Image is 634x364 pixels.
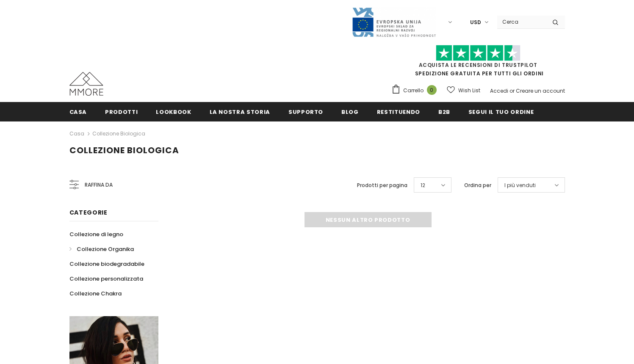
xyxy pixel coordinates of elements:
[288,108,323,116] span: supporto
[85,180,113,190] span: Raffina da
[69,230,123,238] span: Collezione di legno
[391,49,565,77] span: SPEDIZIONE GRATUITA PER TUTTI GLI ORDINI
[391,84,441,97] a: Carrello 0
[69,108,87,116] span: Casa
[341,108,359,116] span: Blog
[447,83,480,98] a: Wish List
[352,18,436,25] a: Javni Razpis
[69,129,84,139] a: Casa
[504,181,536,190] span: I più venduti
[468,108,534,116] span: Segui il tuo ordine
[341,102,359,121] a: Blog
[69,271,143,286] a: Collezione personalizzata
[516,87,565,94] a: Creare un account
[105,108,138,116] span: Prodotti
[156,108,191,116] span: Lookbook
[403,86,424,95] span: Carrello
[288,102,323,121] a: supporto
[438,108,450,116] span: B2B
[69,144,179,156] span: Collezione biologica
[421,181,425,190] span: 12
[92,130,145,137] a: Collezione biologica
[377,102,420,121] a: Restituendo
[377,108,420,116] span: Restituendo
[156,102,191,121] a: Lookbook
[497,16,546,28] input: Search Site
[438,102,450,121] a: B2B
[69,208,108,217] span: Categorie
[352,7,436,38] img: Javni Razpis
[458,86,480,95] span: Wish List
[470,18,481,27] span: USD
[69,242,134,256] a: Collezione Organika
[210,108,270,116] span: La nostra storia
[69,102,87,121] a: Casa
[468,102,534,121] a: Segui il tuo ordine
[77,245,134,253] span: Collezione Organika
[464,181,491,190] label: Ordina per
[490,87,508,94] a: Accedi
[436,45,520,61] img: Fidati di Pilot Stars
[69,275,143,283] span: Collezione personalizzata
[509,87,515,94] span: or
[69,256,144,271] a: Collezione biodegradabile
[357,181,407,190] label: Prodotti per pagina
[105,102,138,121] a: Prodotti
[69,227,123,242] a: Collezione di legno
[69,290,122,298] span: Collezione Chakra
[210,102,270,121] a: La nostra storia
[69,72,103,96] img: Casi MMORE
[419,61,537,69] a: Acquista le recensioni di TrustPilot
[69,260,144,268] span: Collezione biodegradabile
[427,85,437,95] span: 0
[69,286,122,301] a: Collezione Chakra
